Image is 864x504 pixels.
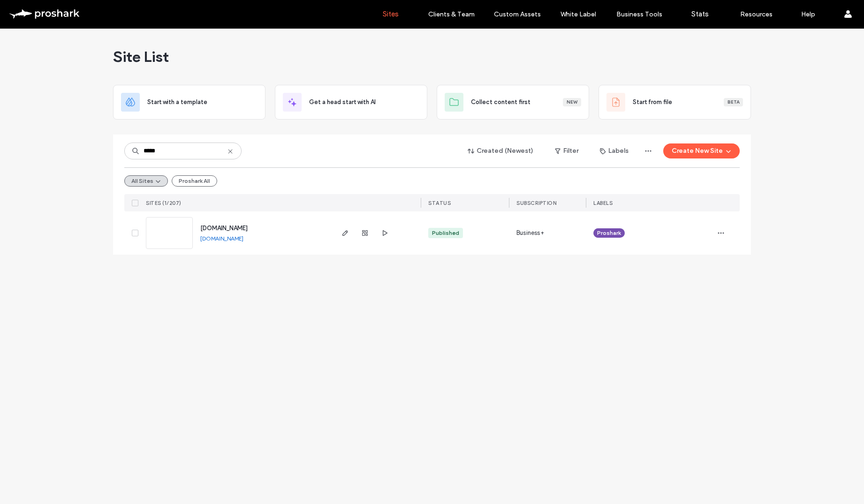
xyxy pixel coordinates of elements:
[724,98,743,106] div: Beta
[740,10,773,18] label: Resources
[275,85,427,120] div: Get a head start with AI
[113,85,265,120] div: Start with a template
[691,10,709,18] label: Stats
[616,10,662,18] label: Business Tools
[172,175,217,187] button: Proshark All
[494,10,541,18] label: Custom Assets
[124,175,168,187] button: All Sites
[663,143,740,158] button: Create New Site
[147,98,207,107] span: Start with a template
[200,235,243,242] a: [DOMAIN_NAME]
[471,98,531,107] span: Collect content first
[593,200,613,206] span: LABELS
[437,85,589,120] div: Collect content firstNew
[22,7,41,15] span: Help
[428,10,475,18] label: Clients & Team
[460,143,542,158] button: Created (Newest)
[801,10,815,18] label: Help
[383,10,399,18] label: Sites
[146,200,182,206] span: SITES (1/207)
[563,98,581,106] div: New
[546,143,588,158] button: Filter
[113,47,169,66] span: Site List
[516,228,544,238] span: Business+
[633,98,672,107] span: Start from file
[516,200,556,206] span: SUBSCRIPTION
[597,229,621,237] span: Proshark
[200,225,248,232] a: [DOMAIN_NAME]
[309,98,376,107] span: Get a head start with AI
[591,143,637,158] button: Labels
[599,85,751,120] div: Start from fileBeta
[561,10,596,18] label: White Label
[432,229,459,237] div: Published
[428,200,451,206] span: STATUS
